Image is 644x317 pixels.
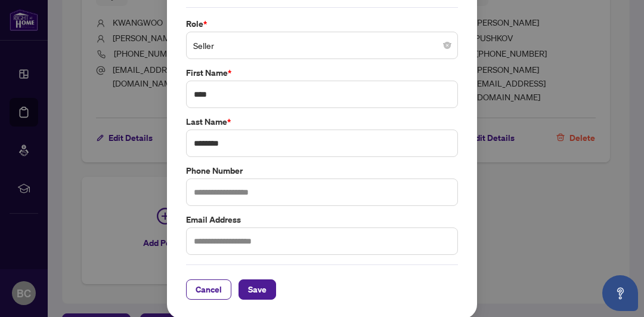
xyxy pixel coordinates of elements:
button: Save [239,279,276,300]
span: Save [248,280,267,299]
label: Role [186,17,458,30]
span: Seller [193,34,451,57]
label: Email Address [186,213,458,226]
span: close-circle [444,42,451,49]
label: Phone Number [186,164,458,177]
label: Last Name [186,115,458,128]
button: Open asap [602,275,638,311]
span: Cancel [196,280,222,299]
button: Cancel [186,279,231,300]
label: First Name [186,66,458,79]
